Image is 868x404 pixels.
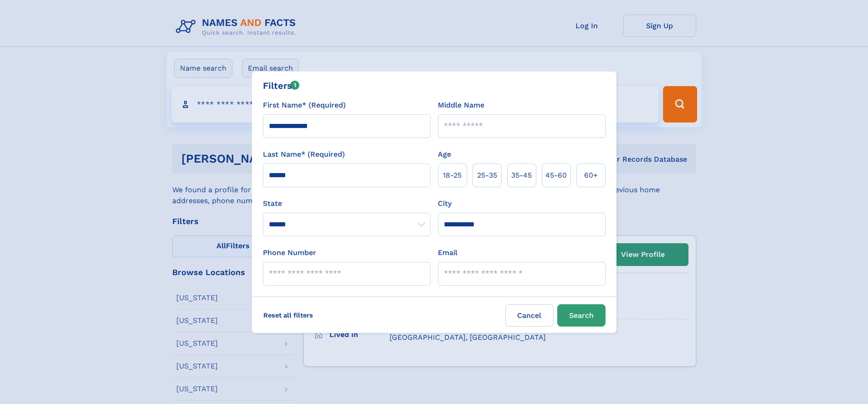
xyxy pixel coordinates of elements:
[263,149,345,160] label: Last Name* (Required)
[263,79,300,92] div: Filters
[263,247,316,258] label: Phone Number
[443,170,462,181] span: 18‑25
[545,170,567,181] span: 45‑60
[438,198,452,209] label: City
[438,247,457,258] label: Email
[438,100,484,111] label: Middle Name
[263,100,346,111] label: First Name* (Required)
[257,304,319,326] label: Reset all filters
[438,149,451,160] label: Age
[511,170,532,181] span: 35‑45
[584,170,598,181] span: 60+
[477,170,497,181] span: 25‑35
[505,304,554,327] label: Cancel
[263,198,431,209] label: State
[557,304,606,327] button: Search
